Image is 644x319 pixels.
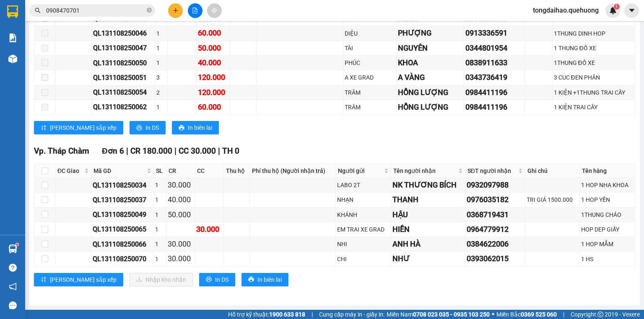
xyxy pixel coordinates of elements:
[168,209,193,221] div: 50.000
[609,7,617,14] img: icon-new-feature
[92,26,155,41] td: QL131108250046
[179,125,184,131] span: printer
[581,255,634,264] div: 1 HS
[257,275,282,284] span: In biên lai
[554,29,634,38] div: 1THUNG DINH HOP
[393,166,457,175] span: Tên người nhận
[156,103,166,112] div: 1
[93,239,152,250] div: QL131108250066
[207,3,222,18] button: aim
[166,164,195,178] th: CR
[398,72,462,83] div: A VÀNG
[465,237,526,252] td: 0384622006
[248,276,254,283] span: printer
[155,180,165,190] div: 1
[563,310,564,319] span: |
[136,125,142,131] span: printer
[34,273,123,286] button: sort-ascending[PERSON_NAME] sắp xếp
[222,146,239,156] span: TH 0
[168,194,193,206] div: 40.000
[467,179,524,191] div: 0932097988
[496,310,557,319] span: Miền Bắc
[145,123,159,132] span: In DS
[155,225,165,234] div: 1
[130,273,193,286] button: downloadNhập kho nhận
[345,73,395,82] div: A XE GRAD
[624,3,639,18] button: caret-down
[188,3,203,18] button: file-add
[392,209,464,221] div: HẬU
[465,57,523,69] div: 0838911633
[92,70,155,85] td: QL131108250051
[398,42,462,54] div: NGUYÊN
[597,311,603,317] span: copyright
[92,85,155,100] td: QL131108250054
[467,209,524,221] div: 0368719431
[93,209,152,220] div: QL131108250049
[91,193,154,207] td: QL131108250037
[91,252,154,266] td: QL131108250070
[228,310,305,319] span: Hỗ trợ kỹ thuật:
[16,243,18,246] sup: 1
[195,164,223,178] th: CC
[198,101,229,113] div: 60.000
[465,193,526,207] td: 0976035182
[155,255,165,264] div: 1
[345,58,395,67] div: PHÚC
[7,5,18,18] img: logo-vxr
[91,208,154,222] td: QL131108250049
[50,275,117,284] span: [PERSON_NAME] sắp xếp
[398,101,462,113] div: HỒNG LƯỢNG
[9,264,17,272] span: question-circle
[147,8,152,13] span: close-circle
[50,123,117,132] span: [PERSON_NAME] sắp xếp
[155,239,165,249] div: 1
[168,179,193,191] div: 30.000
[34,146,89,156] span: Vp. Tháp Chàm
[174,146,177,156] span: |
[391,237,465,252] td: ANH HÀ
[397,85,464,100] td: HỒNG LƯỢNG
[554,58,634,67] div: 1THUNG ĐỒ XE
[465,42,523,54] div: 0344801954
[168,3,183,18] button: plus
[525,164,579,178] th: Ghi chú
[91,178,154,193] td: QL131108250034
[92,100,155,115] td: QL131108250062
[130,121,166,134] button: printerIn DS
[464,100,525,115] td: 0984411196
[391,178,465,193] td: NK THƯƠNG BÍCH
[581,225,634,234] div: HOP DEP GIẤY
[319,310,384,319] span: Cung cấp máy in - giấy in:
[337,180,390,190] div: LABO 2T
[391,193,465,207] td: THANH
[345,103,395,112] div: TRÂM
[554,73,634,82] div: 3 CUC ĐEN PHÂN
[168,253,193,265] div: 30.000
[198,57,229,69] div: 40.000
[391,222,465,237] td: HIỀN
[465,72,523,83] div: 0343736419
[391,208,465,222] td: HẬU
[397,70,464,85] td: A VÀNG
[614,4,620,10] sup: 1
[467,224,524,235] div: 0964779912
[41,276,47,283] span: sort-ascending
[93,195,152,205] div: QL131108250037
[154,164,166,178] th: SL
[215,275,229,284] span: In DS
[312,310,313,319] span: |
[156,88,166,97] div: 2
[345,29,395,38] div: DIỆU
[464,41,525,56] td: 0344801954
[168,238,193,250] div: 30.000
[92,41,155,56] td: QL131108250047
[337,255,390,264] div: CHI
[580,164,635,178] th: Tên hàng
[391,252,465,266] td: NHƯ
[337,239,390,249] div: NHI
[93,254,152,264] div: QL131108250070
[465,178,526,193] td: 0932097988
[9,301,17,309] span: message
[398,27,462,39] div: PHƯỢNG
